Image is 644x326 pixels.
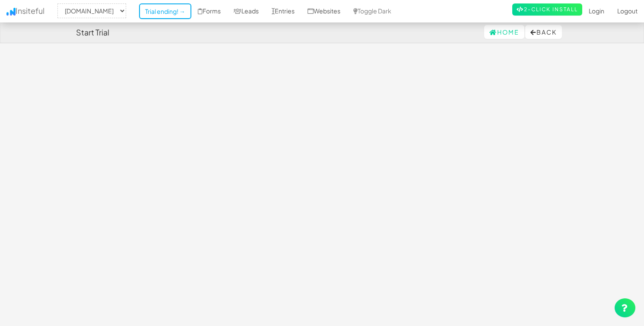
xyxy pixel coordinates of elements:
img: icon.png [6,8,16,16]
button: Back [525,25,562,39]
a: Home [484,25,524,39]
a: Trial ending! → [139,3,191,19]
a: 2-Click Install [512,3,582,16]
h4: Start Trial [76,28,109,37]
